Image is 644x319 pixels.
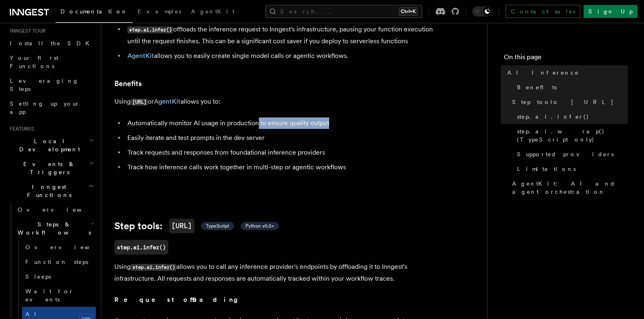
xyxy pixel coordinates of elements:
a: AgentKit [186,2,239,22]
a: Supported providers [514,147,628,162]
li: Track how inference calls work together in multi-step or agentic workflows [125,162,441,173]
button: Steps & Workflows [14,217,96,240]
a: Function steps [22,255,96,269]
li: allows you to easily create single model calls or agentic workflows. [125,50,441,62]
span: Overview [18,206,102,213]
a: Step tools: [URL] [509,95,628,109]
a: step.ai.infer() [114,240,168,255]
a: Overview [22,240,96,255]
p: Using allows you to call any inference provider's endpoints by offloading it to Inngest's infrast... [114,261,441,284]
a: Sign Up [584,5,637,18]
span: AgentKit: AI and agent orchestration [512,179,628,196]
li: offloads the inference request to Inngest's infrastructure, pausing your function execution until... [125,24,441,47]
span: Features [7,126,34,132]
code: [URL] [169,219,194,233]
a: AgentKit [154,97,180,105]
button: Toggle dark mode [472,7,492,16]
span: Step tools: [URL] [512,98,614,106]
kbd: Ctrl+K [399,7,417,16]
span: TypeScript [206,223,229,229]
button: Local Development [7,134,96,157]
a: Sleeps [22,269,96,284]
button: Inngest Functions [7,179,96,202]
code: step.ai.infer() [127,27,173,33]
a: Overview [14,202,96,217]
span: AgentKit [191,8,234,15]
a: Contact sales [506,5,580,18]
a: Wait for events [22,284,96,307]
a: Setting up your app [7,96,96,119]
span: Function steps [25,259,88,265]
span: Limitations [517,165,576,173]
a: Benefits [514,80,628,95]
li: Easily iterate and test prompts in the dev server [125,132,441,144]
a: Benefits [114,78,142,89]
span: Documentation [60,8,128,15]
span: Python v0.5+ [245,223,274,229]
a: Your first Functions [7,51,96,73]
li: Track requests and responses from foundational inference providers [125,147,441,158]
a: Leveraging Steps [7,73,96,96]
span: Wait for events [25,288,74,303]
span: Sleeps [25,273,51,280]
span: Local Development [7,137,89,153]
span: Setting up your app [10,100,80,115]
span: step.ai.wrap() (TypeScript only) [517,127,628,144]
span: Examples [138,8,181,15]
span: Supported providers [517,150,614,158]
a: AgentKit [127,52,154,60]
a: Limitations [514,162,628,176]
span: AI Inference [507,69,579,77]
a: step.ai.infer() [514,109,628,124]
button: Search...Ctrl+K [265,5,422,18]
span: Leveraging Steps [10,78,79,92]
strong: Request offloading [114,296,244,303]
span: Inngest tour [7,28,46,34]
span: step.ai.infer() [517,113,589,121]
button: Events & Triggers [7,157,96,179]
span: Inngest Functions [7,183,88,199]
span: Overview [25,244,109,250]
a: Examples [133,2,186,22]
a: AI Inference [504,65,628,80]
span: Your first Functions [10,55,58,69]
span: Install the SDK [10,40,94,47]
span: Events & Triggers [7,160,89,176]
a: step.ai.wrap() (TypeScript only) [514,124,628,147]
h4: On this page [504,52,628,65]
code: [URL] [131,99,148,106]
code: step.ai.infer() [131,264,176,271]
span: Benefits [517,83,557,91]
a: Install the SDK [7,36,96,51]
a: AgentKit: AI and agent orchestration [509,176,628,199]
a: Step tools:[URL] TypeScript Python v0.5+ [114,219,279,233]
li: Automatically monitor AI usage in production to ensure quality output [125,117,441,129]
a: Documentation [56,2,133,23]
p: Using or allows you to: [114,96,441,108]
span: Steps & Workflows [14,220,91,237]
